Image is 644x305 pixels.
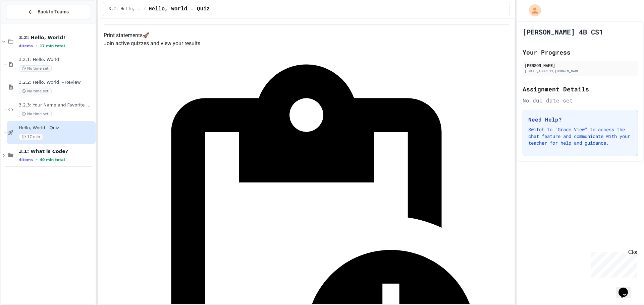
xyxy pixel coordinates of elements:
span: Hello, World - Quiz [19,125,94,131]
span: 3.2: Hello, World! [19,34,94,41]
span: • [36,43,37,49]
p: Switch to "Grade View" to access the chat feature and communicate with your teacher for help and ... [528,126,632,146]
span: No time set [19,111,52,117]
span: 40 min total [40,158,65,162]
button: Back to Teams [6,5,90,19]
span: Hello, World - Quiz [149,5,210,13]
span: 3.2.2: Hello, World! - Review [19,80,94,85]
span: 3.1: What is Code? [19,148,94,154]
span: 17 min total [40,44,65,48]
div: Chat with us now!Close [3,3,46,43]
p: Join active quizzes and view your results [104,40,509,48]
h2: Assignment Details [523,84,638,94]
span: / [144,6,146,12]
h1: [PERSON_NAME] 4B CS1 [523,27,603,36]
iframe: chat widget [616,278,637,298]
span: 4 items [19,44,33,48]
h2: Your Progress [523,48,638,57]
span: 3.2.1: Hello, World! [19,57,94,63]
span: 17 min [19,134,43,140]
div: No due date set [523,96,638,104]
span: 4 items [19,158,33,162]
iframe: chat widget [588,249,637,278]
h3: Need Help? [528,116,632,124]
div: [EMAIL_ADDRESS][DOMAIN_NAME] [525,69,636,74]
span: No time set [19,88,52,94]
span: 3.2: Hello, World! [109,6,141,12]
div: My Account [522,3,543,18]
div: [PERSON_NAME] [525,62,636,68]
span: 3.2.3: Your Name and Favorite Movie [19,102,94,108]
span: • [36,157,37,162]
h4: Print statements 🚀 [104,31,509,40]
span: Back to Teams [38,8,69,15]
span: No time set [19,65,52,72]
